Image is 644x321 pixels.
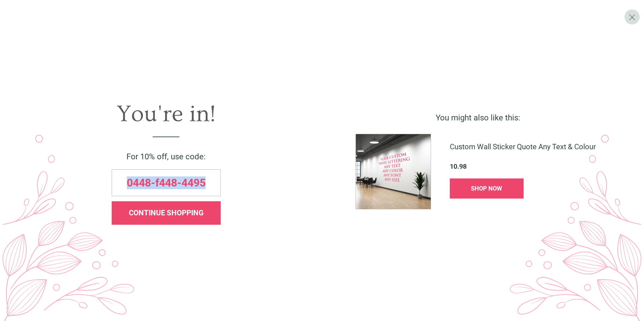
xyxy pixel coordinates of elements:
[126,152,206,161] span: For 10% off, use code:
[471,185,502,192] span: SHOP NOW
[450,143,596,151] span: Custom Wall Sticker Quote Any Text & Colour
[450,163,467,170] span: 10.98
[356,134,431,209] img: %5BWS-74142-XS-F-DI_1754659053552.jpg
[127,177,206,188] span: 0448-f448-4495
[129,209,204,217] span: CONTINUE SHOPPING
[436,113,520,122] span: You might also like this:
[629,12,636,22] span: X
[117,101,216,127] span: You're in!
